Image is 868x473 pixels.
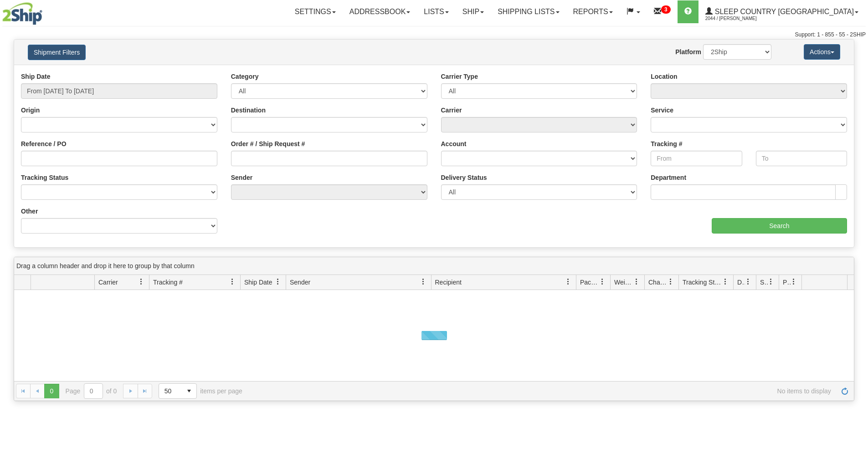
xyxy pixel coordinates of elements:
[595,274,610,290] a: Packages filter column settings
[182,384,196,398] span: select
[231,139,305,148] label: Order # / Ship Request #
[847,190,867,283] iframe: chat widget
[21,72,51,81] label: Ship Date
[441,139,467,148] label: Account
[66,383,117,399] span: Page of 0
[675,47,701,56] label: Platform
[21,106,40,115] label: Origin
[683,278,722,287] span: Tracking Status
[153,278,183,287] span: Tracking #
[560,274,576,290] a: Recipient filter column settings
[343,0,417,23] a: Addressbook
[288,0,343,23] a: Settings
[763,274,779,290] a: Shipment Issues filter column settings
[651,151,742,166] input: From
[225,274,240,290] a: Tracking # filter column settings
[718,274,733,290] a: Tracking Status filter column settings
[647,0,678,23] a: 3
[737,278,745,287] span: Delivery Status
[231,106,266,115] label: Destination
[783,278,791,287] span: Pickup Status
[164,387,176,396] span: 50
[804,44,840,60] button: Actions
[270,274,286,290] a: Ship Date filter column settings
[837,384,852,398] a: Refresh
[648,278,668,287] span: Charge
[231,72,259,81] label: Category
[566,0,620,23] a: Reports
[712,218,847,234] input: Search
[786,274,801,290] a: Pickup Status filter column settings
[231,173,252,182] label: Sender
[159,383,197,399] span: Page sizes drop down
[416,274,431,290] a: Sender filter column settings
[629,274,644,290] a: Weight filter column settings
[21,139,67,148] label: Reference / PO
[441,173,487,182] label: Delivery Status
[651,139,682,148] label: Tracking #
[417,0,455,23] a: Lists
[255,387,831,395] span: No items to display
[98,278,118,287] span: Carrier
[580,278,599,287] span: Packages
[435,278,462,287] span: Recipient
[244,278,272,287] span: Ship Date
[134,274,149,290] a: Carrier filter column settings
[441,106,462,115] label: Carrier
[491,0,566,23] a: Shipping lists
[661,5,671,14] sup: 3
[21,173,68,182] label: Tracking Status
[2,31,866,39] div: Support: 1 - 855 - 55 - 2SHIP
[651,72,677,81] label: Location
[651,173,686,182] label: Department
[614,278,633,287] span: Weight
[21,207,38,216] label: Other
[456,0,491,23] a: Ship
[663,274,678,290] a: Charge filter column settings
[290,278,310,287] span: Sender
[14,257,854,275] div: grid grouping header
[651,106,673,115] label: Service
[705,14,774,23] span: 2044 / [PERSON_NAME]
[2,2,42,25] img: logo2044.jpg
[699,0,865,23] a: Sleep Country [GEOGRAPHIC_DATA] 2044 / [PERSON_NAME]
[760,278,768,287] span: Shipment Issues
[28,45,86,60] button: Shipment Filters
[44,384,59,398] span: Page 0
[159,383,242,399] span: items per page
[713,8,854,15] span: Sleep Country [GEOGRAPHIC_DATA]
[740,274,756,290] a: Delivery Status filter column settings
[756,151,847,166] input: To
[441,72,478,81] label: Carrier Type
